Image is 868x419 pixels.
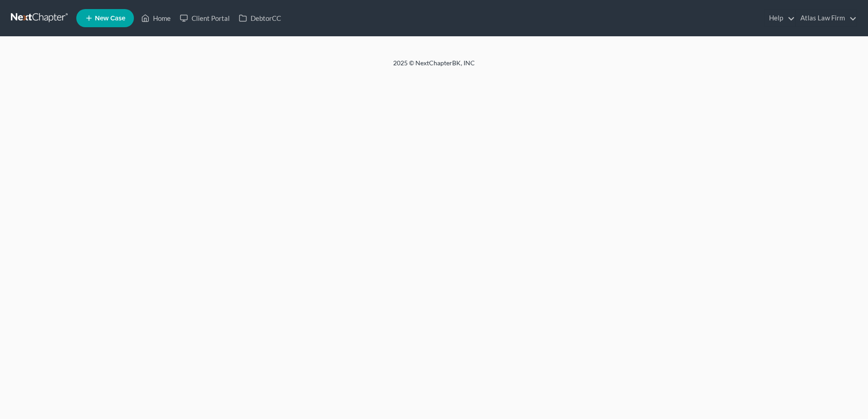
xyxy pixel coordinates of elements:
[796,10,857,26] a: Atlas Law Firm
[764,10,795,26] a: Help
[234,10,286,26] a: DebtorCC
[137,10,175,26] a: Home
[175,10,234,26] a: Client Portal
[76,9,134,27] new-legal-case-button: New Case
[175,58,693,75] div: 2025 © NextChapterBK, INC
